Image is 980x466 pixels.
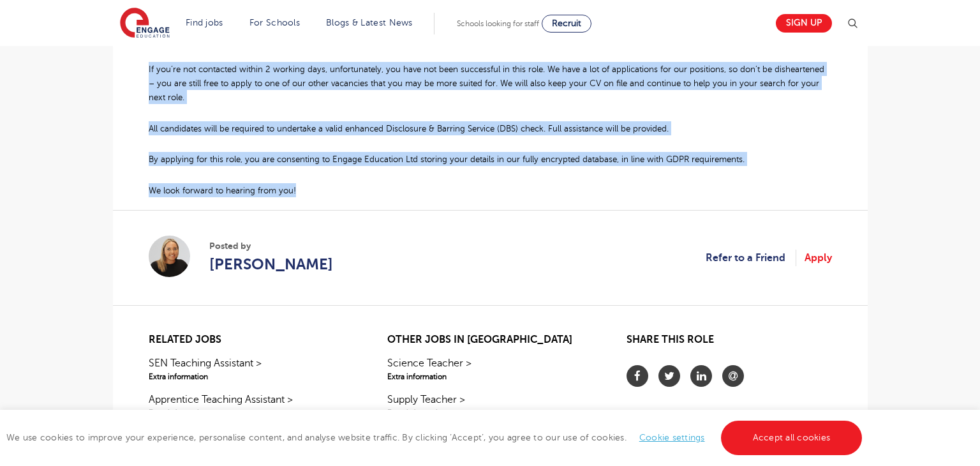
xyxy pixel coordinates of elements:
[209,253,333,276] a: [PERSON_NAME]
[387,356,592,382] a: Science Teacher >Extra information
[326,18,413,27] a: Blogs & Latest News
[776,14,832,33] a: Sign up
[149,124,669,133] span: All candidates will be required to undertake a valid enhanced Disclosure & Barring Service (DBS) ...
[387,392,592,419] a: Supply Teacher >Extra information
[721,421,863,455] a: Accept all cookies
[6,433,865,442] span: We use cookies to improve your experience, personalise content, and analyse website traffic. By c...
[639,433,705,442] a: Cookie settings
[149,186,296,195] span: We look forward to hearing from you!
[387,334,592,346] h2: Other jobs in [GEOGRAPHIC_DATA]
[706,250,796,266] a: Refer to a Friend
[387,407,592,419] span: Extra information
[387,371,592,382] span: Extra information
[149,392,353,419] a: Apprentice Teaching Assistant >Extra information
[120,8,170,40] img: Engage Education
[149,154,745,164] span: By applying for this role, you are consenting to Engage Education Ltd storing your details in our...
[149,334,353,346] h2: Related jobs
[542,15,591,33] a: Recruit
[149,356,353,382] a: SEN Teaching Assistant >Extra information
[149,371,353,382] span: Extra information
[552,19,581,28] span: Recruit
[249,18,300,27] a: For Schools
[457,19,539,28] span: Schools looking for staff
[627,334,831,352] h2: Share this role
[186,18,223,27] a: Find jobs
[149,407,353,419] span: Extra information
[209,239,333,253] span: Posted by
[149,64,824,102] span: If you’re not contacted within 2 working days, unfortunately, you have not been successful in thi...
[805,250,832,266] a: Apply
